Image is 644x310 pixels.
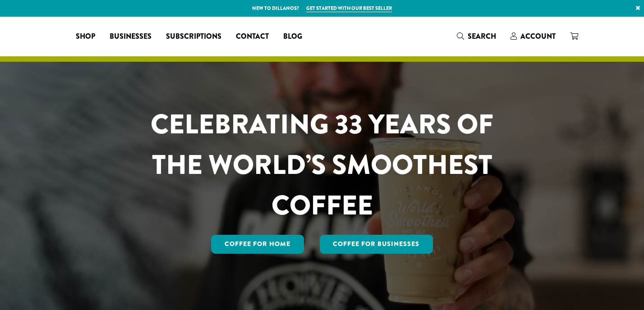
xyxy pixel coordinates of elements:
[450,29,503,44] a: Search
[236,31,269,42] span: Contact
[320,235,433,254] a: Coffee For Businesses
[124,104,520,226] h1: CELEBRATING 33 YEARS OF THE WORLD’S SMOOTHEST COFFEE
[69,29,102,44] a: Shop
[76,31,95,42] span: Shop
[211,235,304,254] a: Coffee for Home
[468,31,496,41] span: Search
[306,5,392,12] a: Get started with our best seller
[520,31,556,41] span: Account
[110,31,152,42] span: Businesses
[166,31,221,42] span: Subscriptions
[283,31,302,42] span: Blog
